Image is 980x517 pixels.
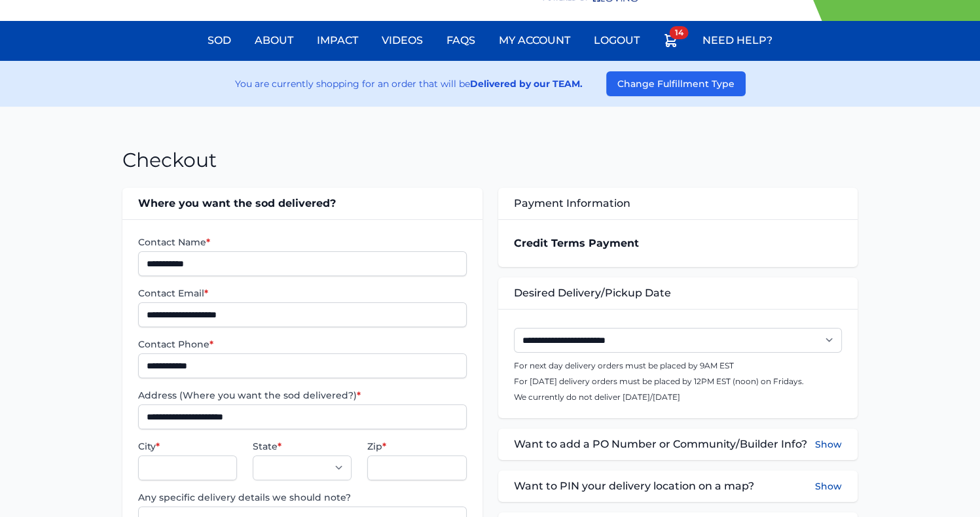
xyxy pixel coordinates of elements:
strong: Credit Terms Payment [514,237,639,249]
p: For next day delivery orders must be placed by 9AM EST [514,361,842,371]
a: Videos [374,25,431,56]
button: Show [815,437,842,452]
p: For [DATE] delivery orders must be placed by 12PM EST (noon) on Fridays. [514,376,842,387]
div: Desired Delivery/Pickup Date [498,277,858,309]
label: City [138,440,237,453]
a: Impact [309,25,366,56]
span: Want to PIN your delivery location on a map? [514,478,754,494]
label: State [253,440,352,453]
p: We currently do not deliver [DATE]/[DATE] [514,392,842,402]
span: 14 [670,26,689,39]
label: Contact Email [138,287,466,300]
a: FAQs [439,25,483,56]
button: Show [815,478,842,494]
label: Any specific delivery details we should note? [138,491,466,504]
label: Address (Where you want the sod delivered?) [138,389,466,402]
div: Where you want the sod delivered? [122,188,482,219]
a: About [247,25,301,56]
div: Payment Information [498,188,858,219]
a: Logout [586,25,647,56]
button: Change Fulfillment Type [606,71,746,96]
label: Contact Phone [138,338,466,351]
a: 14 [655,25,687,61]
strong: Delivered by our TEAM. [470,78,583,90]
h1: Checkout [122,149,217,172]
a: Need Help? [695,25,780,56]
a: My Account [491,25,578,56]
label: Zip [367,440,466,453]
label: Contact Name [138,236,466,249]
a: Sod [200,25,239,56]
span: Want to add a PO Number or Community/Builder Info? [514,437,807,452]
